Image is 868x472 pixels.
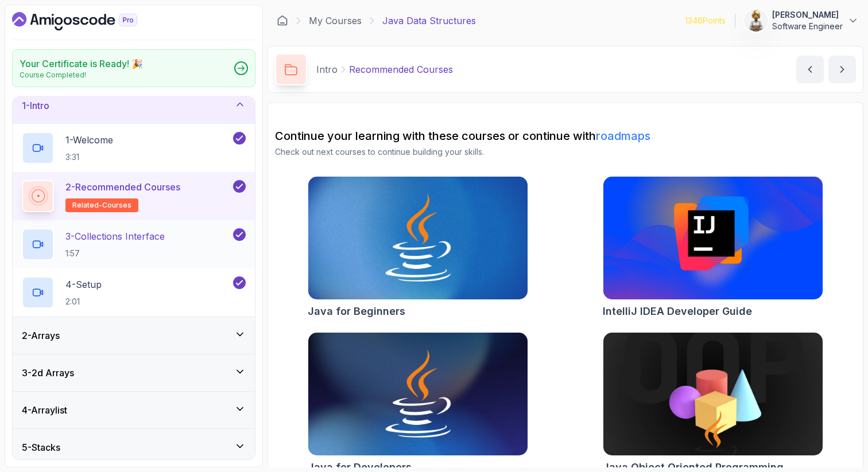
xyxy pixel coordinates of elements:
[685,15,726,26] p: 1346 Points
[796,56,824,83] button: previous content
[596,129,650,143] a: roadmaps
[65,278,102,291] p: 4 - Setup
[65,180,180,194] p: 2 - Recommended Courses
[382,14,476,28] p: Java Data Structures
[308,303,405,319] h2: Java for Beginners
[308,177,528,299] img: Java for Beginners card
[772,21,843,32] p: Software Engineer
[603,303,752,319] h2: IntelliJ IDEA Developer Guide
[828,56,856,83] button: next content
[65,151,113,163] p: 3:31
[65,133,113,147] p: 1 - Welcome
[20,57,143,71] h2: Your Certificate is Ready! 🎉
[309,14,362,28] a: My Courses
[22,180,246,212] button: 2-Recommended Coursesrelated-courses
[316,63,338,76] p: Intro
[22,366,74,380] h3: 3 - 2d Arrays
[65,229,165,243] p: 3 - Collections Interface
[745,9,859,32] button: user profile image[PERSON_NAME]Software Engineer
[603,177,823,299] img: IntelliJ IDEA Developer Guide card
[72,201,131,210] span: related-courses
[13,87,255,124] button: 1-Intro
[308,333,528,455] img: Java for Developers card
[22,403,67,417] h3: 4 - Arraylist
[275,146,856,158] p: Check out next courses to continue building your skills.
[22,276,246,309] button: 4-Setup2:01
[20,71,143,80] p: Course Completed!
[12,12,164,30] a: Dashboard
[275,128,856,144] h2: Continue your learning with these courses or continue with
[22,329,60,342] h3: 2 - Arrays
[13,392,255,428] button: 4-Arraylist
[13,354,255,391] button: 3-2d Arrays
[12,49,255,87] a: Your Certificate is Ready! 🎉Course Completed!
[13,429,255,466] button: 5-Stacks
[65,248,165,259] p: 1:57
[603,333,823,455] img: Java Object Oriented Programming card
[22,440,60,454] h3: 5 - Stacks
[745,10,767,32] img: user profile image
[22,99,49,112] h3: 1 - Intro
[308,176,528,319] a: Java for Beginners cardJava for Beginners
[13,317,255,354] button: 2-Arrays
[22,228,246,260] button: 3-Collections Interface1:57
[772,9,843,21] p: [PERSON_NAME]
[22,132,246,164] button: 1-Welcome3:31
[349,63,453,76] p: Recommended Courses
[603,176,823,319] a: IntelliJ IDEA Developer Guide cardIntelliJ IDEA Developer Guide
[277,15,288,26] a: Dashboard
[65,296,102,307] p: 2:01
